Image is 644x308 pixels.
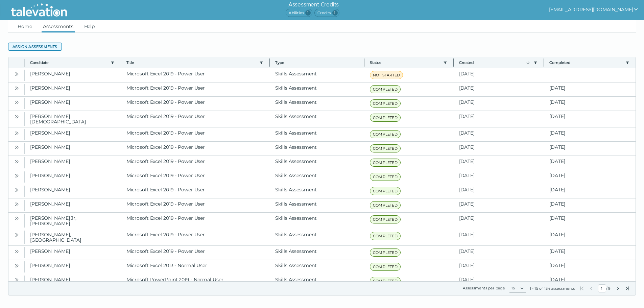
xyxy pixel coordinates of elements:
label: Assessments per page [463,286,505,290]
button: Open [13,112,21,120]
clr-dg-cell: [DATE] [454,246,544,260]
div: 1 - 15 of 134 assessments [530,286,575,291]
clr-dg-cell: Microsoft Excel 2019 - Power User [121,97,270,111]
clr-dg-cell: Skills Assessment [270,97,364,111]
button: Open [13,157,21,165]
clr-dg-cell: Skills Assessment [270,142,364,156]
clr-dg-cell: Microsoft Excel 2019 - Power User [121,246,270,260]
clr-dg-cell: [PERSON_NAME] [25,170,121,184]
clr-dg-cell: Microsoft Excel 2019 - Power User [121,82,270,96]
clr-dg-cell: Microsoft Excel 2019 - Power User [121,156,270,170]
cds-icon: Open [14,187,19,193]
button: Open [13,276,21,284]
span: Total Pages [607,286,611,291]
clr-dg-cell: [DATE] [544,97,636,111]
button: Open [13,129,21,137]
span: NOT STARTED [370,71,403,79]
button: Title [126,60,257,65]
button: Column resize handle [119,55,123,70]
clr-dg-cell: [DATE] [544,198,636,212]
clr-dg-cell: [PERSON_NAME] [25,142,121,156]
clr-dg-cell: Microsoft Excel 2013 - Normal User [121,260,270,274]
span: COMPLETED [370,232,401,240]
clr-dg-cell: [DATE] [454,111,544,127]
clr-dg-cell: [DATE] [454,68,544,82]
clr-dg-cell: [DATE] [454,274,544,288]
button: Previous Page [589,286,594,291]
clr-dg-cell: [DATE] [454,127,544,141]
clr-dg-cell: [DATE] [544,184,636,198]
span: Type [275,60,359,65]
clr-dg-cell: [DATE] [544,170,636,184]
a: Help [83,20,96,32]
clr-dg-cell: [DATE] [544,229,636,245]
clr-dg-cell: [DATE] [454,213,544,229]
cds-icon: Open [14,145,19,150]
clr-dg-cell: Skills Assessment [270,68,364,82]
clr-dg-cell: [DATE] [544,142,636,156]
span: COMPLETED [370,173,401,181]
button: Next Page [615,286,621,291]
clr-dg-cell: Skills Assessment [270,246,364,260]
div: / [579,284,630,292]
cds-icon: Open [14,71,19,77]
clr-dg-cell: Microsoft Excel 2019 - Power User [121,184,270,198]
button: Open [13,70,21,78]
clr-dg-cell: Microsoft Excel 2019 - Power User [121,198,270,212]
span: COMPLETED [370,187,401,195]
button: Last Page [625,286,630,291]
clr-dg-cell: [PERSON_NAME] [25,184,121,198]
button: Open [13,171,21,180]
clr-dg-cell: [PERSON_NAME] [25,97,121,111]
clr-dg-cell: Skills Assessment [270,213,364,229]
clr-dg-cell: Skills Assessment [270,170,364,184]
clr-dg-cell: [DATE] [544,274,636,288]
clr-dg-cell: [DATE] [544,156,636,170]
clr-dg-cell: [DATE] [454,142,544,156]
img: Talevation_Logo_Transparent_white.png [8,2,70,19]
cds-icon: Open [14,114,19,119]
cds-icon: Open [14,131,19,136]
clr-dg-cell: [DATE] [454,156,544,170]
span: COMPLETED [370,144,401,152]
button: Completed [549,60,623,65]
clr-dg-cell: [PERSON_NAME], [GEOGRAPHIC_DATA] [25,229,121,245]
cds-icon: Open [14,216,19,221]
button: Open [13,247,21,255]
button: Column resize handle [451,55,456,70]
span: 1 [332,10,338,16]
clr-dg-cell: [PERSON_NAME] [25,82,121,96]
span: Credits [314,9,339,17]
button: Open [13,143,21,151]
button: Column resize handle [267,55,272,70]
clr-dg-cell: [DATE] [454,229,544,245]
clr-dg-cell: [DATE] [544,111,636,127]
clr-dg-cell: [PERSON_NAME] [25,246,121,260]
span: 1 [305,10,311,16]
span: COMPLETED [370,114,401,122]
a: Home [16,20,33,32]
button: First Page [579,286,585,291]
clr-dg-cell: [PERSON_NAME] [25,156,121,170]
button: Open [13,261,21,269]
button: Open [13,98,21,106]
cds-icon: Open [14,86,19,91]
clr-dg-cell: Microsoft Excel 2019 - Power User [121,127,270,141]
cds-icon: Open [14,173,19,179]
button: Column resize handle [362,55,366,70]
span: COMPLETED [370,85,401,93]
clr-dg-cell: Skills Assessment [270,274,364,288]
clr-dg-cell: Skills Assessment [270,156,364,170]
button: Assign assessments [8,43,62,51]
clr-dg-cell: Microsoft PowerPoint 2019 - Normal User [121,274,270,288]
clr-dg-cell: [DATE] [544,127,636,141]
clr-dg-cell: [PERSON_NAME] [25,68,121,82]
span: COMPLETED [370,130,401,138]
button: Open [13,186,21,194]
clr-dg-cell: [DATE] [544,260,636,274]
clr-dg-cell: [DATE] [454,260,544,274]
span: COMPLETED [370,248,401,257]
clr-dg-cell: Skills Assessment [270,184,364,198]
button: Open [13,214,21,222]
clr-dg-cell: [PERSON_NAME] [25,274,121,288]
